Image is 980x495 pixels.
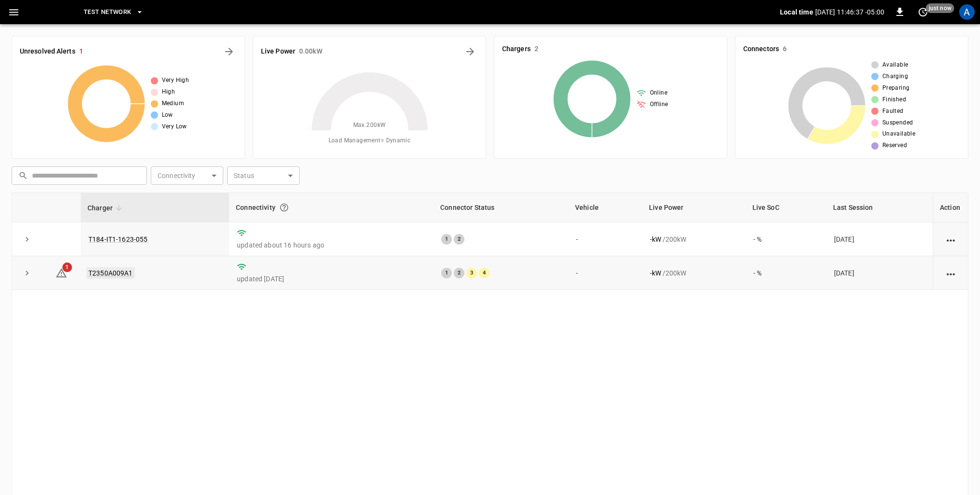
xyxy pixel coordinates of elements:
[959,4,975,20] div: profile-icon
[780,7,813,17] p: Local time
[87,202,125,214] span: Charger
[299,46,322,57] h6: 0.00 kW
[650,234,661,244] p: - kW
[221,44,237,59] button: All Alerts
[454,234,464,245] div: 2
[783,44,787,55] h6: 6
[743,44,779,55] h6: Connectors
[826,193,933,222] th: Last Session
[650,234,737,244] div: / 200 kW
[642,193,745,222] th: Live Power
[261,46,295,57] h6: Live Power
[20,46,75,57] h6: Unresolved Alerts
[650,268,661,278] p: - kW
[826,256,933,290] td: [DATE]
[650,100,668,110] span: Offline
[20,232,34,247] button: expand row
[882,83,910,93] span: Preparing
[746,193,826,222] th: Live SoC
[650,268,737,278] div: / 200 kW
[746,222,826,256] td: - %
[237,240,426,250] p: updated about 16 hours ago
[441,234,452,245] div: 1
[466,268,477,278] div: 3
[162,87,175,97] span: High
[162,76,189,85] span: Very High
[353,121,386,130] span: Max. 200 kW
[882,60,908,70] span: Available
[882,95,906,105] span: Finished
[502,44,531,55] h6: Chargers
[826,222,933,256] td: [DATE]
[882,107,904,116] span: Faulted
[84,7,131,18] span: Test Network
[882,129,915,139] span: Unavailable
[815,7,884,17] p: [DATE] 11:46:37 -05:00
[882,141,907,151] span: Reserved
[329,136,411,146] span: Load Management = Dynamic
[933,193,968,222] th: Action
[479,268,490,278] div: 4
[433,193,568,222] th: Connector Status
[568,256,642,290] td: -
[237,274,426,284] p: updated [DATE]
[650,88,667,98] span: Online
[86,267,135,279] a: T2350A009A1
[62,262,72,272] span: 1
[162,99,184,109] span: Medium
[915,4,931,20] button: set refresh interval
[534,44,538,55] h6: 2
[882,72,908,82] span: Charging
[746,256,826,290] td: - %
[462,44,478,59] button: Energy Overview
[56,268,67,276] a: 1
[275,199,293,216] button: Connection between the charger and our software.
[945,268,957,278] div: action cell options
[926,3,954,13] span: just now
[236,199,427,216] div: Connectivity
[568,222,642,256] td: -
[88,235,148,243] a: T184-IT1-1623-055
[162,122,187,132] span: Very Low
[79,46,83,57] h6: 1
[20,266,34,280] button: expand row
[162,110,173,120] span: Low
[882,118,913,128] span: Suspended
[945,234,957,244] div: action cell options
[80,3,147,22] button: Test Network
[441,268,452,278] div: 1
[568,193,642,222] th: Vehicle
[454,268,464,278] div: 2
